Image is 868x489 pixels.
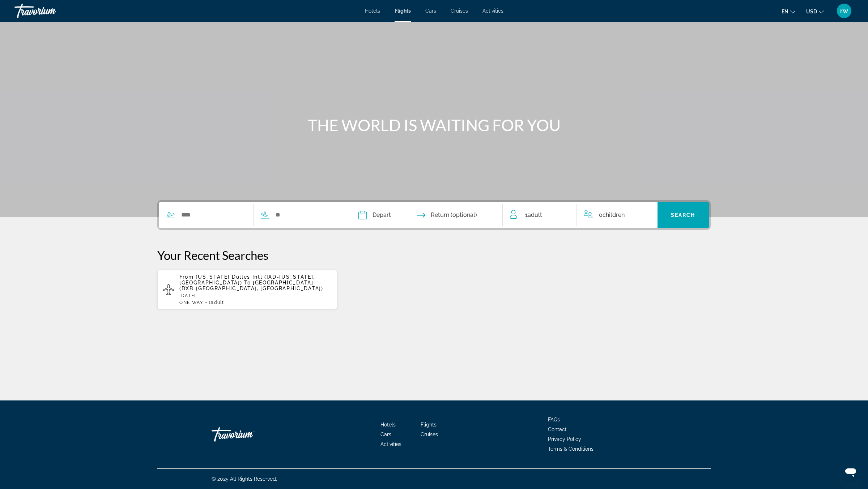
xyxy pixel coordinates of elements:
[528,211,542,218] span: Adult
[157,248,711,262] p: Your Recent Searches
[806,9,817,14] span: USD
[159,202,709,228] div: Search widget
[840,7,848,14] span: rw
[425,8,436,14] a: Cars
[603,211,625,218] span: Children
[671,212,695,218] span: Search
[839,460,862,483] iframe: Button to launch messaging window
[806,6,824,17] button: Change currency
[179,300,204,305] span: ONE WAY
[358,202,391,228] button: Depart date
[782,9,788,14] span: en
[380,432,391,437] a: Cars
[835,3,854,18] button: User Menu
[14,1,87,20] a: Travorium
[482,8,503,14] a: Activities
[380,422,396,428] a: Hotels
[431,210,477,220] span: Return (optional)
[395,8,411,14] a: Flights
[421,422,437,428] a: Flights
[421,432,438,437] a: Cruises
[365,8,380,14] a: Hotels
[503,202,658,228] button: Travelers: 1 adult, 0 children
[599,210,625,220] span: 0
[179,274,194,280] span: From
[548,446,593,452] a: Terms & Conditions
[212,424,284,445] a: Travorium
[525,210,542,220] span: 1
[212,476,277,482] span: © 2025 All Rights Reserved.
[179,274,315,286] span: [US_STATE] Dulles Intl (IAD-[US_STATE], [GEOGRAPHIC_DATA])
[548,417,560,422] a: FAQs
[244,280,251,286] span: To
[658,202,709,228] button: Search
[782,6,795,17] button: Change language
[211,300,224,305] span: Adult
[380,441,401,447] a: Activities
[179,293,331,298] p: [DATE]
[451,8,468,14] a: Cruises
[179,280,323,291] span: [GEOGRAPHIC_DATA] (DXB-[GEOGRAPHIC_DATA], [GEOGRAPHIC_DATA])
[548,436,581,442] a: Privacy Policy
[417,202,477,228] button: Return date
[157,270,337,309] button: From [US_STATE] Dulles Intl (IAD-[US_STATE], [GEOGRAPHIC_DATA]) To [GEOGRAPHIC_DATA] (DXB-[GEOGRA...
[209,300,224,305] span: 1
[548,426,567,432] a: Contact
[298,116,570,134] h1: THE WORLD IS WAITING FOR YOU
